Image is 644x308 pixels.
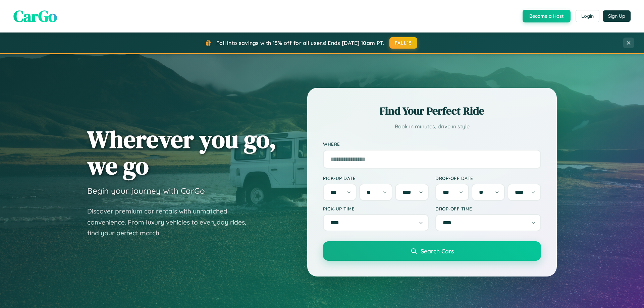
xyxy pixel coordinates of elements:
h1: Wherever you go, we go [87,126,276,179]
button: FALL15 [389,37,418,49]
button: Search Cars [323,241,541,261]
span: CarGo [13,5,57,27]
span: Search Cars [421,247,454,255]
p: Book in minutes, drive in style [323,122,541,131]
h2: Find Your Perfect Ride [323,104,541,118]
span: Fall into savings with 15% off for all users! Ends [DATE] 10am PT. [216,40,384,46]
label: Drop-off Date [435,175,541,181]
h3: Begin your journey with CarGo [87,186,205,196]
button: Login [576,10,599,22]
label: Where [323,141,541,147]
label: Pick-up Date [323,175,429,181]
label: Drop-off Time [435,206,541,211]
p: Discover premium car rentals with unmatched convenience. From luxury vehicles to everyday rides, ... [87,206,255,239]
button: Sign Up [603,10,631,22]
button: Become a Host [523,10,571,22]
label: Pick-up Time [323,206,429,211]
